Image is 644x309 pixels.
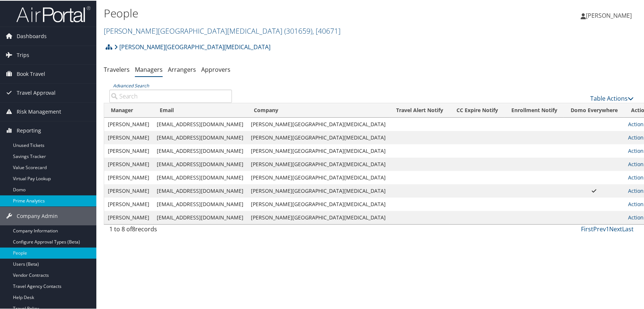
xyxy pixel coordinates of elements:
[609,224,622,232] a: Next
[17,26,47,45] span: Dashboards
[104,210,153,224] td: [PERSON_NAME]
[153,210,247,224] td: [EMAIL_ADDRESS][DOMAIN_NAME]
[564,103,624,117] th: Domo Everywhere
[17,121,41,139] span: Reporting
[606,224,609,232] a: 1
[450,103,505,117] th: CC Expire Notify: activate to sort column ascending
[109,89,232,102] input: Advanced Search
[113,82,149,88] a: Advanced Search
[114,39,270,54] a: [PERSON_NAME][GEOGRAPHIC_DATA][MEDICAL_DATA]
[247,210,389,224] td: [PERSON_NAME][GEOGRAPHIC_DATA][MEDICAL_DATA]
[132,224,135,232] span: 8
[593,224,606,232] a: Prev
[153,197,247,210] td: [EMAIL_ADDRESS][DOMAIN_NAME]
[17,206,58,225] span: Company Admin
[201,65,230,73] a: Approvers
[104,25,341,35] a: [PERSON_NAME][GEOGRAPHIC_DATA][MEDICAL_DATA]
[581,4,639,26] a: [PERSON_NAME]
[247,130,389,144] td: [PERSON_NAME][GEOGRAPHIC_DATA][MEDICAL_DATA]
[247,184,389,197] td: [PERSON_NAME][GEOGRAPHIC_DATA][MEDICAL_DATA]
[153,157,247,170] td: [EMAIL_ADDRESS][DOMAIN_NAME]
[168,65,196,73] a: Arrangers
[153,144,247,157] td: [EMAIL_ADDRESS][DOMAIN_NAME]
[622,224,634,232] a: Last
[104,157,153,170] td: [PERSON_NAME]
[247,117,389,130] td: [PERSON_NAME][GEOGRAPHIC_DATA][MEDICAL_DATA]
[104,130,153,144] td: [PERSON_NAME]
[247,157,389,170] td: [PERSON_NAME][GEOGRAPHIC_DATA][MEDICAL_DATA]
[153,184,247,197] td: [EMAIL_ADDRESS][DOMAIN_NAME]
[16,5,90,22] img: airportal-logo.png
[104,117,153,130] td: [PERSON_NAME]
[104,65,130,73] a: Travelers
[17,102,61,120] span: Risk Management
[586,11,632,19] span: [PERSON_NAME]
[284,25,312,35] span: ( 301659 )
[109,224,232,236] div: 1 to 8 of records
[104,170,153,184] td: [PERSON_NAME]
[505,103,564,117] th: Enrollment Notify: activate to sort column ascending
[247,170,389,184] td: [PERSON_NAME][GEOGRAPHIC_DATA][MEDICAL_DATA]
[104,103,153,117] th: Manager: activate to sort column descending
[153,130,247,144] td: [EMAIL_ADDRESS][DOMAIN_NAME]
[247,103,389,117] th: Company: activate to sort column ascending
[17,45,29,64] span: Trips
[247,197,389,210] td: [PERSON_NAME][GEOGRAPHIC_DATA][MEDICAL_DATA]
[153,117,247,130] td: [EMAIL_ADDRESS][DOMAIN_NAME]
[153,170,247,184] td: [EMAIL_ADDRESS][DOMAIN_NAME]
[581,224,593,232] a: First
[104,197,153,210] td: [PERSON_NAME]
[389,103,450,117] th: Travel Alert Notify: activate to sort column ascending
[17,83,56,101] span: Travel Approval
[135,65,163,73] a: Managers
[104,5,461,20] h1: People
[312,25,341,35] span: , [ 40671 ]
[17,64,45,83] span: Book Travel
[153,103,247,117] th: Email: activate to sort column ascending
[247,144,389,157] td: [PERSON_NAME][GEOGRAPHIC_DATA][MEDICAL_DATA]
[590,94,634,102] a: Table Actions
[104,184,153,197] td: [PERSON_NAME]
[104,144,153,157] td: [PERSON_NAME]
